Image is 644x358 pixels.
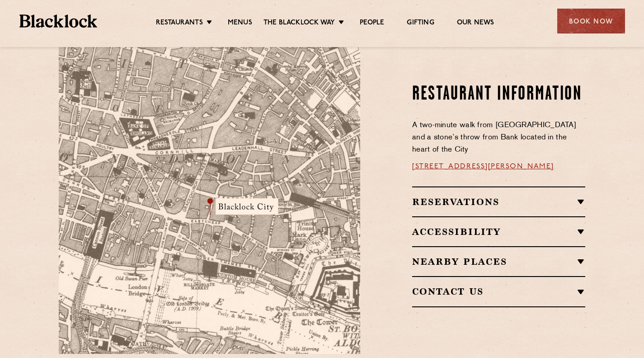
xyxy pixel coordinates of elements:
[19,14,98,28] img: BL_Textured_Logo-footer-cropped.svg
[412,226,585,237] h2: Accessibility
[412,256,585,267] h2: Nearby Places
[407,19,434,29] a: Gifting
[412,163,554,170] a: [STREET_ADDRESS][PERSON_NAME]
[263,270,390,354] img: svg%3E
[263,19,335,29] a: The Blacklock Way
[412,286,585,297] h2: Contact Us
[412,196,585,207] h2: Reservations
[360,19,384,29] a: People
[156,19,203,29] a: Restaurants
[412,119,585,156] p: A two-minute walk from [GEOGRAPHIC_DATA] and a stone’s throw from Bank located in the heart of th...
[228,19,252,29] a: Menus
[412,83,585,106] h2: Restaurant Information
[557,9,625,33] div: Book Now
[457,19,494,29] a: Our News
